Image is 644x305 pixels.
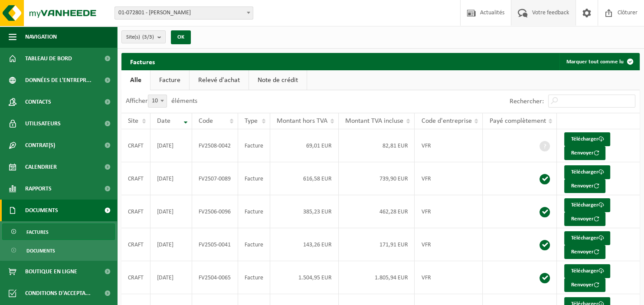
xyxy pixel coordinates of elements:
[150,70,189,90] a: Facture
[339,261,415,294] td: 1.805,94 EUR
[121,261,150,294] td: CRAFT
[489,118,546,125] span: Payé complètement
[25,200,58,221] span: Documents
[150,261,192,294] td: [DATE]
[199,118,213,125] span: Code
[150,129,192,162] td: [DATE]
[415,129,483,162] td: VFR
[192,195,238,228] td: FV2506-0096
[238,228,270,261] td: Facture
[25,113,61,134] span: Utilisateurs
[26,224,49,240] span: Factures
[238,195,270,228] td: Facture
[25,69,92,91] span: Données de l'entrepr...
[25,178,52,200] span: Rapports
[126,98,197,105] label: Afficher éléments
[245,118,258,125] span: Type
[25,26,57,48] span: Navigation
[415,228,483,261] td: VFR
[270,162,339,195] td: 616,58 EUR
[192,261,238,294] td: FV2504-0065
[25,261,77,282] span: Boutique en ligne
[2,223,115,240] a: Factures
[564,231,610,245] a: Télécharger
[564,264,610,278] a: Télécharger
[121,70,150,90] a: Alle
[148,95,167,107] span: 10
[121,30,166,43] button: Site(s)(3/3)
[190,70,248,90] a: Relevé d'achat
[564,198,610,212] a: Télécharger
[192,228,238,261] td: FV2505-0041
[564,146,605,160] button: Renvoyer
[25,48,72,69] span: Tableau de bord
[128,118,138,125] span: Site
[2,242,115,259] a: Documents
[559,53,639,70] button: Marquer tout comme lu
[564,179,605,193] button: Renvoyer
[270,195,339,228] td: 385,23 EUR
[148,95,167,108] span: 10
[238,261,270,294] td: Facture
[270,228,339,261] td: 143,26 EUR
[192,129,238,162] td: FV2508-0042
[121,195,150,228] td: CRAFT
[121,162,150,195] td: CRAFT
[339,162,415,195] td: 739,90 EUR
[339,228,415,261] td: 171,91 EUR
[150,162,192,195] td: [DATE]
[25,134,55,156] span: Contrat(s)
[115,7,253,19] span: 01-072801 - CRAFT - LOMME
[564,278,605,292] button: Renvoyer
[121,53,163,70] h2: Factures
[25,91,51,113] span: Contacts
[415,162,483,195] td: VFR
[564,165,610,179] a: Télécharger
[192,162,238,195] td: FV2507-0089
[171,30,191,44] button: OK
[157,118,170,125] span: Date
[415,261,483,294] td: VFR
[126,31,154,44] span: Site(s)
[150,195,192,228] td: [DATE]
[421,118,471,125] span: Code d'entreprise
[277,118,327,125] span: Montant hors TVA
[121,228,150,261] td: CRAFT
[564,245,605,259] button: Renvoyer
[564,132,610,146] a: Télécharger
[339,195,415,228] td: 462,28 EUR
[510,98,544,105] label: Rechercher:
[339,129,415,162] td: 82,81 EUR
[238,129,270,162] td: Facture
[238,162,270,195] td: Facture
[270,129,339,162] td: 69,01 EUR
[415,195,483,228] td: VFR
[150,228,192,261] td: [DATE]
[270,261,339,294] td: 1.504,95 EUR
[345,118,403,125] span: Montant TVA incluse
[114,7,253,20] span: 01-072801 - CRAFT - LOMME
[121,129,150,162] td: CRAFT
[25,282,91,304] span: Conditions d'accepta...
[26,243,55,259] span: Documents
[564,212,605,226] button: Renvoyer
[142,34,154,40] count: (3/3)
[249,70,307,90] a: Note de crédit
[25,156,57,178] span: Calendrier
